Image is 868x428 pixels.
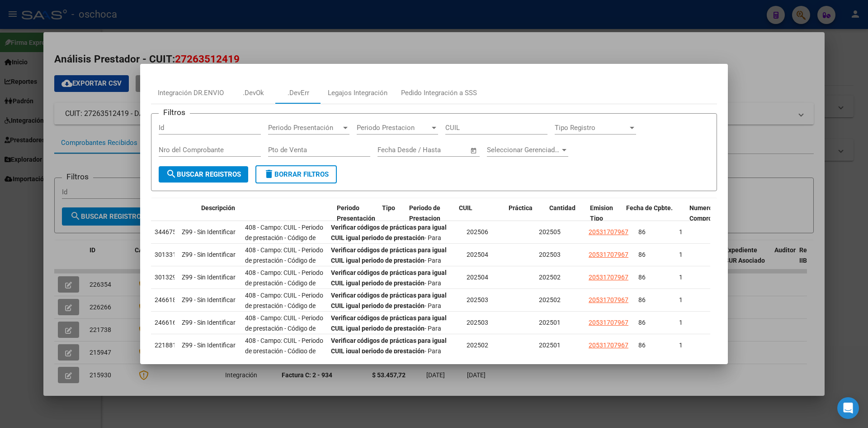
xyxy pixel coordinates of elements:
[166,168,177,179] mat-icon: search
[331,246,447,264] strong: Verificar códigos de prácticas para igual CUIL igual periodo de prestación
[837,397,859,419] div: Open Intercom Messenger
[539,296,561,303] span: 202502
[539,319,561,326] span: 202501
[155,274,176,281] span: 301329
[264,170,329,178] span: Borrar Filtros
[264,168,274,179] mat-icon: delete
[337,204,375,222] span: Periodo Presentación
[328,88,387,98] div: Legajos Integración
[638,251,646,258] span: 86
[467,319,488,326] span: 202503
[589,228,628,236] span: 20531707967
[288,88,309,98] div: .DevErr
[589,296,628,303] span: 20531707967
[182,341,236,349] span: Z99 - Sin Identificar
[539,228,561,236] span: 202505
[589,274,628,281] span: 20531707967
[331,314,447,332] strong: Verificar códigos de prácticas para igual CUIL igual periodo de prestación
[331,246,453,305] span: - Para solicitar el modulo ?Prestaciones de apoyo? (código 086) se deberá solicitar para igual CU...
[245,224,323,252] span: 408 - Campo: CUIL - Periodo de prestación - Código de practica
[201,204,235,212] span: Descripción
[401,88,477,98] div: Pedido Integración a SSS
[243,88,264,98] div: .DevOk
[378,198,406,228] datatable-header-cell: Tipo
[377,146,414,154] input: Fecha inicio
[626,204,673,212] span: Fecha de Cpbte.
[589,319,628,326] span: 20531707967
[686,198,736,228] datatable-header-cell: Numero de Comprobante
[469,145,479,156] button: Open calendar
[406,198,455,228] datatable-header-cell: Periodo de Prestacion
[586,198,623,228] datatable-header-cell: Emision Tipo
[245,337,323,365] span: 408 - Campo: CUIL - Periodo de prestación - Código de practica
[455,198,505,228] datatable-header-cell: CUIL
[549,204,576,212] span: Cantidad
[245,246,323,274] span: 408 - Campo: CUIL - Periodo de prestación - Código de practica
[679,228,683,236] span: 1
[331,224,447,241] strong: Verificar códigos de prácticas para igual CUIL igual periodo de prestación
[245,292,323,320] span: 408 - Campo: CUIL - Periodo de prestación - Código de practica
[159,106,190,118] h3: Filtros
[182,296,236,303] span: Z99 - Sin Identificar
[159,166,248,183] button: Buscar Registros
[182,251,236,258] span: Z99 - Sin Identificar
[198,198,333,228] datatable-header-cell: Descripción
[155,228,176,236] span: 344675
[331,269,453,328] span: - Para solicitar el modulo ?Prestaciones de apoyo? (código 086) se deberá solicitar para igual CU...
[679,296,683,303] span: 1
[182,319,236,326] span: Z99 - Sin Identificar
[155,296,176,303] span: 246618
[182,274,236,281] span: Z99 - Sin Identificar
[409,204,440,222] span: Periodo de Prestacion
[255,165,337,183] button: Borrar Filtros
[638,228,646,236] span: 86
[245,314,323,342] span: 408 - Campo: CUIL - Periodo de prestación - Código de practica
[467,296,488,303] span: 202503
[155,341,176,349] span: 221881
[589,251,628,258] span: 20531707967
[333,198,378,228] datatable-header-cell: Periodo Presentación
[467,341,488,349] span: 202502
[589,341,628,349] span: 20531707967
[509,204,533,212] span: Práctica
[331,292,447,309] strong: Verificar códigos de prácticas para igual CUIL igual periodo de prestación
[638,274,646,281] span: 86
[331,314,453,373] span: - Para solicitar el modulo ?Prestaciones de apoyo? (código 086) se deberá solicitar para igual CU...
[166,170,241,178] span: Buscar Registros
[555,124,628,132] span: Tipo Registro
[679,251,683,258] span: 1
[467,274,488,281] span: 202504
[689,204,729,222] span: Numero de Comprobante
[245,269,323,297] span: 408 - Campo: CUIL - Periodo de prestación - Código de practica
[539,274,561,281] span: 202502
[155,319,176,326] span: 246616
[331,269,447,287] strong: Verificar códigos de prácticas para igual CUIL igual periodo de prestación
[590,204,613,222] span: Emision Tipo
[459,204,472,212] span: CUIL
[268,124,341,132] span: Periodo Presentación
[182,228,236,236] span: Z99 - Sin Identificar
[357,124,430,132] span: Periodo Prestacion
[638,296,646,303] span: 86
[679,274,683,281] span: 1
[158,88,224,98] div: Integración DR.ENVIO
[679,341,683,349] span: 1
[546,198,586,228] datatable-header-cell: Cantidad
[638,319,646,326] span: 86
[331,337,453,396] span: - Para solicitar el modulo ?Prestaciones de apoyo? (código 086) se deberá solicitar para igual CU...
[331,292,453,351] span: - Para solicitar el modulo ?Prestaciones de apoyo? (código 086) se deberá solicitar para igual CU...
[505,198,546,228] datatable-header-cell: Práctica
[467,251,488,258] span: 202504
[331,337,447,355] strong: Verificar códigos de prácticas para igual CUIL igual periodo de prestación
[331,224,453,283] span: - Para solicitar el modulo ?Prestaciones de apoyo? (código 086) se deberá solicitar para igual CU...
[382,204,395,212] span: Tipo
[467,228,488,236] span: 202506
[539,251,561,258] span: 202503
[112,198,198,228] datatable-header-cell: Error
[623,198,686,228] datatable-header-cell: Fecha de Cpbte.
[638,341,646,349] span: 86
[679,319,683,326] span: 1
[487,146,560,154] span: Seleccionar Gerenciador
[155,251,176,258] span: 301331
[539,341,561,349] span: 202501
